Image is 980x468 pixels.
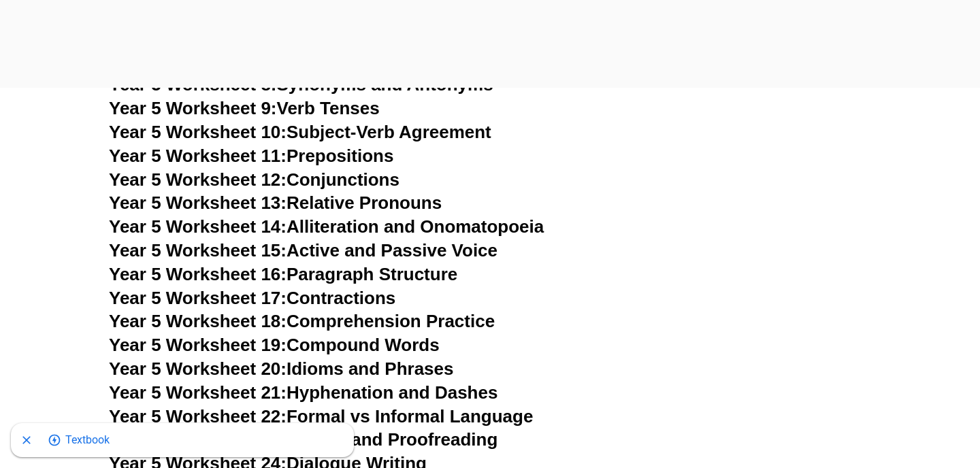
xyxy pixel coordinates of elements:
a: Year 5 Worksheet 13:Relative Pronouns [109,193,442,213]
a: Year 5 Worksheet 21:Hyphenation and Dashes [109,382,497,403]
a: Year 5 Worksheet 19:Compound Words [109,335,440,355]
span: Year 5 Worksheet 21: [109,382,287,403]
span: Year 5 Worksheet 12: [109,169,287,190]
a: Year 5 Worksheet 18:Comprehension Practice [109,311,495,331]
span: Year 5 Worksheet 14: [109,216,287,237]
a: Year 5 Worksheet 20:Idioms and Phrases [109,358,453,379]
span: Year 5 Worksheet 15: [109,240,287,261]
span: Year 5 Worksheet 9: [109,98,277,118]
a: Year 5 Worksheet 12:Conjunctions [109,169,399,190]
span: Go to shopping options for Textbook [65,425,110,452]
span: Year 5 Worksheet 10: [109,122,287,142]
a: Year 5 Worksheet 11:Prepositions [109,146,393,166]
span: Year 5 Worksheet 16: [109,264,287,284]
a: Year 5 Worksheet 9:Verb Tenses [109,98,380,118]
span: Year 5 Worksheet 22: [109,406,287,427]
a: Year 5 Worksheet 10:Subject-Verb Agreement [109,122,491,142]
span: Year 5 Worksheet 11: [109,146,287,166]
span: Year 5 Worksheet 17: [109,288,287,308]
span: Year 5 Worksheet 18: [109,311,287,331]
iframe: Chat Widget [747,314,980,468]
span: Year 5 Worksheet 19: [109,335,287,355]
svg: Close shopping anchor [20,433,33,447]
span: Year 5 Worksheet 13: [109,193,287,213]
a: Year 5 Worksheet 22:Formal vs Informal Language [109,406,533,427]
a: Year 5 Worksheet 16:Paragraph Structure [109,264,457,284]
a: Year 5 Worksheet 14:Alliteration and Onomatopoeia [109,216,544,237]
a: Year 5 Worksheet 17:Contractions [109,288,395,308]
span: Year 5 Worksheet 20: [109,358,287,379]
a: Year 5 Worksheet 15:Active and Passive Voice [109,240,497,261]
